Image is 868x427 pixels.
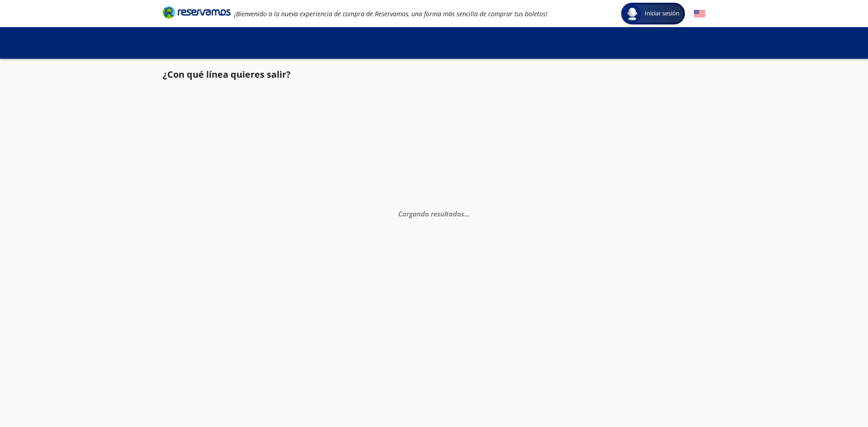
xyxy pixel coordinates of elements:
span: . [464,209,466,218]
span: . [468,209,470,218]
i: Brand Logo [163,5,231,19]
span: . [466,209,468,218]
span: Iniciar sesión [641,9,683,18]
button: English [694,8,705,19]
em: ¡Bienvenido a la nueva experiencia de compra de Reservamos, una forma más sencilla de comprar tus... [234,9,547,18]
p: ¿Con qué línea quieres salir? [163,68,291,81]
em: Cargando resultados [398,209,470,218]
a: Brand Logo [163,5,231,22]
